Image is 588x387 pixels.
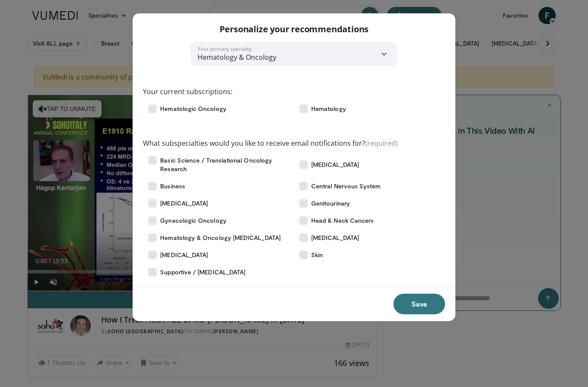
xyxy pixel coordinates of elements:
[311,199,350,208] span: Genitourinary
[160,156,289,173] span: Basic Science / Translational Oncology Research
[160,182,185,190] span: Business
[160,216,226,225] span: Gynecologic Oncology
[143,138,398,148] label: What subspecialties would you like to receive email notifications for?
[160,199,208,208] span: [MEDICAL_DATA]
[160,233,281,242] span: Hematology & Oncology [MEDICAL_DATA]
[311,182,381,190] span: Central Nervous System
[311,104,346,113] span: Hematology
[160,251,208,259] span: [MEDICAL_DATA]
[393,294,445,314] button: Save
[311,160,359,169] span: [MEDICAL_DATA]
[143,86,232,97] label: Your current subscriptions:
[311,251,323,259] span: Skin
[365,138,398,148] span: (required)
[160,268,245,276] span: Supportive / [MEDICAL_DATA]
[311,233,359,242] span: [MEDICAL_DATA]
[160,104,226,113] span: Hematologic Oncology
[311,216,374,225] span: Head & Neck Cancers
[220,24,369,35] p: Personalize your recommendations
